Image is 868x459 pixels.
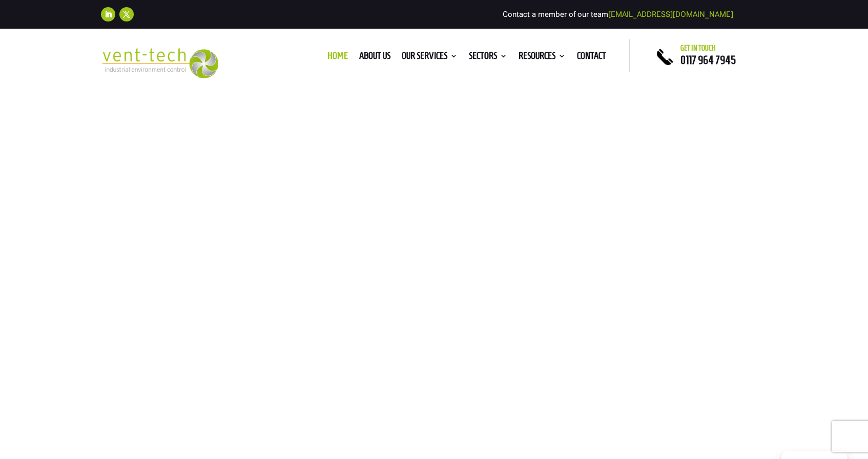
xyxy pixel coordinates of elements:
span: Get in touch [680,44,716,52]
a: About us [359,52,390,63]
a: Sectors [469,52,507,63]
a: Home [327,52,348,63]
a: Follow on LinkedIn [101,7,115,21]
a: Contact [577,52,606,63]
a: Follow on X [119,7,134,21]
a: 0117 964 7945 [680,54,736,66]
a: [EMAIL_ADDRESS][DOMAIN_NAME] [608,10,733,19]
a: Resources [519,52,566,63]
span: Contact a member of our team [503,10,733,19]
img: 2023-09-27T08_35_16.549ZVENT-TECH---Clear-background [101,48,218,78]
a: Our Services [402,52,458,63]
